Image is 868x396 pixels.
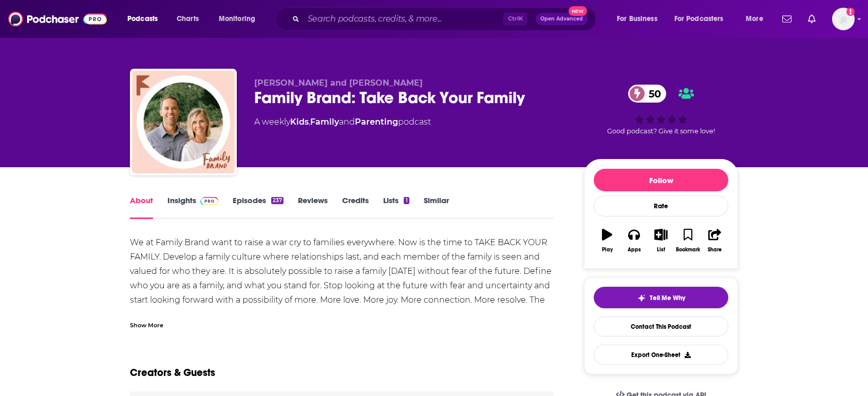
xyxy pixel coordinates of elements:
[120,11,171,27] button: open menu
[746,12,763,26] span: More
[638,85,666,103] span: 50
[602,247,613,253] div: Play
[339,117,355,127] span: and
[342,195,369,219] a: Credits
[620,222,647,259] button: Apps
[668,11,739,27] button: open menu
[383,195,409,219] a: Lists1
[594,287,728,308] button: tell me why sparkleTell Me Why
[594,222,620,259] button: Play
[594,345,728,365] button: Export One-Sheet
[424,195,449,219] a: Similar
[130,366,215,379] h2: Creators & Guests
[832,8,855,30] img: User Profile
[170,11,205,27] a: Charts
[739,11,776,27] button: open menu
[607,127,715,135] span: Good podcast? Give it some love!
[254,78,423,88] span: [PERSON_NAME] and [PERSON_NAME]
[130,195,153,219] a: About
[617,12,657,26] span: For Business
[503,12,527,26] span: Ctrl K
[130,235,554,322] div: We at Family Brand want to raise a war cry to families everywhere. Now is the time to TAKE BACK Y...
[536,13,588,25] button: Open AdvancedNew
[610,11,670,27] button: open menu
[628,247,641,253] div: Apps
[177,12,199,26] span: Charts
[233,195,284,219] a: Episodes237
[355,117,398,127] a: Parenting
[594,195,728,216] div: Rate
[832,8,855,30] span: Logged in as notablypr2
[212,11,269,27] button: open menu
[637,294,646,302] img: tell me why sparkle
[676,247,700,253] div: Bookmark
[846,8,855,16] svg: Add a profile image
[657,247,665,253] div: List
[778,10,796,28] a: Show notifications dropdown
[648,222,674,259] button: List
[8,9,107,29] img: Podchaser - Follow, Share and Rate Podcasts
[650,294,685,302] span: Tell Me Why
[702,222,728,259] button: Share
[804,10,820,28] a: Show notifications dropdown
[708,247,722,253] div: Share
[219,12,255,26] span: Monitoring
[584,78,738,142] div: 50Good podcast? Give it some love!
[674,222,701,259] button: Bookmark
[594,169,728,191] button: Follow
[304,11,503,27] input: Search podcasts, credits, & more...
[285,7,606,31] div: Search podcasts, credits, & more...
[309,117,310,127] span: ,
[569,6,587,16] span: New
[628,85,666,103] a: 50
[254,116,431,128] div: A weekly podcast
[832,8,855,30] button: Show profile menu
[310,117,339,127] a: Family
[271,197,284,204] div: 237
[404,197,409,204] div: 1
[594,316,728,336] a: Contact This Podcast
[132,71,235,173] img: Family Brand: Take Back Your Family
[674,12,724,26] span: For Podcasters
[167,195,218,219] a: InsightsPodchaser Pro
[127,12,158,26] span: Podcasts
[540,16,583,22] span: Open Advanced
[200,197,218,205] img: Podchaser Pro
[298,195,328,219] a: Reviews
[290,117,309,127] a: Kids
